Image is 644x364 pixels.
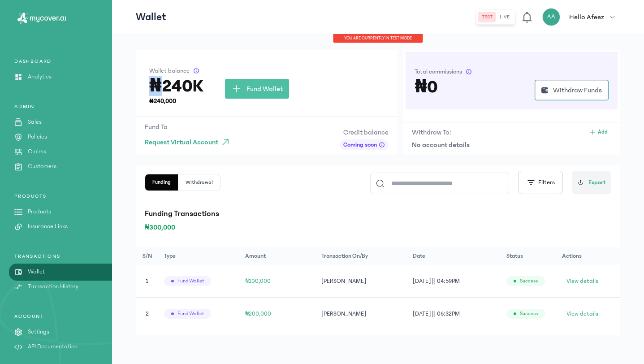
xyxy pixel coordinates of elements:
span: Total commissions [415,67,462,76]
button: View details [562,274,603,288]
p: Withdraw To: [412,127,452,138]
button: Filters [518,171,563,194]
p: Settings [28,327,49,337]
span: success [520,310,538,317]
span: ₦200,000 [245,311,272,317]
p: Policies [28,132,47,142]
p: Analytics [28,72,52,82]
div: You are currently in TEST MODE [333,34,423,43]
p: ₦240,000 [149,97,203,106]
button: live [496,12,513,22]
th: Actions [557,247,620,265]
h3: ₦240K [149,79,203,93]
button: View details [562,307,603,321]
button: Funding [145,174,178,191]
p: Wallet [136,10,166,24]
td: [PERSON_NAME] [316,298,407,330]
button: AAHello Afeez [542,8,620,26]
span: success [520,277,538,285]
button: Add [585,127,611,138]
h3: ₦0 [415,80,438,94]
p: Funding Transactions [145,208,611,220]
th: Status [501,247,557,265]
p: Insurance Links [28,222,68,231]
td: [DATE] || 04:59PM [407,265,501,298]
span: View details [566,277,598,286]
th: Amount [240,247,316,265]
span: Withdraw Funds [553,85,602,95]
p: Claims [28,147,46,156]
span: 2 [146,311,149,317]
span: 1 [146,278,148,284]
button: Request Virtual Account [145,134,234,150]
span: Fund wallet [177,310,204,317]
p: ₦300,000 [145,222,611,233]
th: Date [407,247,501,265]
p: Wallet [28,267,45,277]
span: Coming soon [343,140,377,149]
button: Withdraw Funds [535,80,609,100]
th: Transaction on/by [316,247,407,265]
span: View details [566,309,598,318]
th: Type [159,247,240,265]
span: ₦100,000 [245,278,271,284]
p: Sales [28,117,42,127]
span: Fund wallet [177,277,204,285]
th: S/N [136,247,159,265]
p: Customers [28,162,56,171]
td: [DATE] || 06:32PM [407,298,501,330]
button: Withdrawal [178,174,220,191]
p: Fund To [145,121,234,132]
p: Transaction History [28,282,78,291]
span: Fund Wallet [246,83,283,94]
span: Add [598,129,608,136]
p: API Documentation [28,342,78,351]
td: [PERSON_NAME] [316,265,407,298]
button: Export [572,171,611,194]
button: Fund Wallet [225,79,289,99]
p: Products [28,207,51,217]
span: Wallet balance [149,66,190,75]
span: Request Virtual Account [145,137,218,147]
p: Credit balance [340,127,389,138]
span: Export [588,178,606,187]
div: AA [542,8,560,26]
p: Hello Afeez [569,12,604,22]
p: No account details [412,139,611,150]
button: test [478,12,496,22]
